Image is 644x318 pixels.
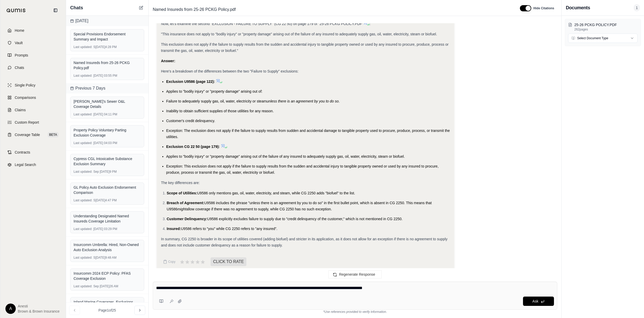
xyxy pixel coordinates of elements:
div: Sep [DATE]9 PM [74,170,141,174]
button: Copy [161,257,178,267]
span: Last updated: [74,284,92,288]
span: Applies to "bodily injury" or "property damage" arising out of the failure of any insured to adeq... [166,154,405,158]
p: 262 pages [574,27,638,31]
div: Insurcomm 2024 ECP Policy: PFAS Coverage Exclusion [74,271,141,281]
span: Brown & Brown Insurance [18,309,60,314]
div: Property Policy Voluntary Parting Exclusion Coverage [74,128,141,138]
div: [PERSON_NAME]'s Sewer O&L Coverage Details [74,99,141,109]
span: Hide Citations [533,6,554,10]
span: Contracts [15,150,30,155]
span: Regenerate Response [339,272,375,276]
div: Special Provisions Endorsement Summary and Impact [74,31,141,42]
h3: Documents [566,4,590,11]
span: Chats [70,4,83,11]
span: Last updated: [74,141,92,145]
div: S[DATE]4:47 PM [74,198,141,202]
button: Collapse sidebar [51,6,60,14]
span: Exclusion CG 22 50 (page 179): [166,145,220,149]
a: Custom Report [3,117,63,128]
div: Edit Title [151,5,514,14]
div: Sep [DATE]26 AM [74,284,141,288]
div: [DATE] 03:55 PM [74,74,141,78]
span: Custom Report [15,120,39,125]
button: Regenerate Response [328,270,382,279]
span: BETA [48,132,59,137]
div: Previous 7 Days [66,83,148,93]
span: Customer Delinquency: [167,217,207,221]
span: Last updated: [74,45,92,49]
div: S[DATE]4:28 PM [74,45,141,49]
span: Exclusion U9586 (page 122): [166,79,215,84]
span: Inability to obtain sufficient supplies of those utilities for any reason. [166,109,274,113]
span: Failure to adequately supply gas, oil, water, electricity or steam [166,99,267,103]
span: Last updated: [74,170,92,174]
div: A [5,304,16,314]
div: GL Policy Auto Exclusion Endorsement Comparison [74,185,141,195]
span: Named Insureds from 25-26 PCKG Policy.pdf [151,5,238,14]
a: Legal Search [3,159,63,170]
span: Here's a breakdown of the differences between the two "Failure to Supply" exclusions: [161,69,299,73]
span: 1 [634,4,640,11]
div: S[DATE]9:48 AM [74,256,141,260]
span: . [339,99,340,103]
a: Coverage TableBETA [3,129,63,140]
span: Page 1 of 25 [99,308,116,313]
span: "This insurance does not apply to "bodily injury" or "property damage" arising out of the failure... [161,32,437,36]
div: [DATE] 04:03 PM [74,141,141,145]
a: Chats [3,62,63,73]
a: Prompts [3,50,63,61]
a: Vault [3,37,63,49]
span: Prompts [15,53,28,58]
div: [DATE] [66,16,148,26]
strong: Answer: [161,59,175,63]
span: Last updated: [74,227,92,231]
div: Understanding Designated Named Insureds Coverage Limitation [74,213,141,224]
span: U9586 includes the phrase "unless there is an agreement by you to do so" in the first bullet poin... [167,201,432,211]
span: Last updated: [74,198,92,202]
span: Comparisons [15,95,36,100]
span: Anesti [18,304,60,309]
span: Vault [15,40,23,45]
a: Claims [3,104,63,116]
span: In summary, CG 2250 is broader in its scope of utilities covered (adding biofuel) and stricter in... [161,237,447,247]
span: Exception: This exclusion does not apply if the failure to supply results from the sudden and acc... [166,164,439,174]
span: U9586 refers to "you" while CG 2250 refers to "any insured". [181,227,277,231]
span: U9586 only mentions gas, oil, water, electricity, and steam, while CG 2250 adds "biofuel" to the ... [197,191,355,195]
span: might [177,207,186,211]
span: The key differences are: [161,181,200,185]
img: Qumis Logo [6,9,26,12]
span: Last updated: [74,74,92,78]
span: Last updated: [74,112,92,116]
div: *Use references provided to verify information. [153,310,557,314]
span: Breach of Agreement: [167,201,204,205]
div: [DATE] 04:11 PM [74,112,141,116]
span: Now, let's examine the second "EXCLUSION - FAILURE TO SUPPLY" (CG 22 50) on page 179 of "25-26 PC... [161,22,363,26]
button: 25-26 PCKG POLICY.PDF262pages [568,22,638,31]
div: Insurcomm Umbrella: Hired, Non-Owned Auto Exclusion Analysis [74,242,141,252]
a: Contracts [3,147,63,158]
button: New Chat [138,5,144,11]
span: Legal Search [15,162,36,167]
span: Claims [15,107,26,113]
a: Home [3,25,63,36]
a: Comparisons [3,92,63,103]
span: Chats [15,65,24,70]
span: Customer's credit delinquency. [166,119,215,123]
span: This exclusion does not apply if the failure to supply results from the sudden and accidental inj... [161,42,448,53]
span: Applies to "bodily injury" or "property damage" arising out of: [166,89,262,93]
span: unless there is an agreement by you to do so [267,99,339,103]
div: Named Insureds from 25-26 PCKG Policy.pdf [74,60,141,70]
span: Home [15,28,24,33]
span: Last updated: [74,256,92,260]
span: Scope of Utilities: [167,191,197,195]
div: Cypress CGL Intoxicative Substance Exclusion Summary [74,156,141,166]
p: 25-26 PCKG POLICY.PDF [574,22,638,27]
span: CLICK TO RATE [211,257,246,266]
span: U9586 explicitly excludes failure to supply due to "credit delinquency of the customer," which is... [207,217,403,221]
a: Single Policy [3,79,63,91]
span: Exception: The exclusion does not apply if the failure to supply results from sudden and accident... [166,129,450,139]
span: Copy [168,260,175,264]
span: Ask [532,299,538,303]
span: allow coverage if there was no agreement to supply, while CG 2250 has no such exception. [186,207,332,211]
button: Ask [523,297,554,306]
